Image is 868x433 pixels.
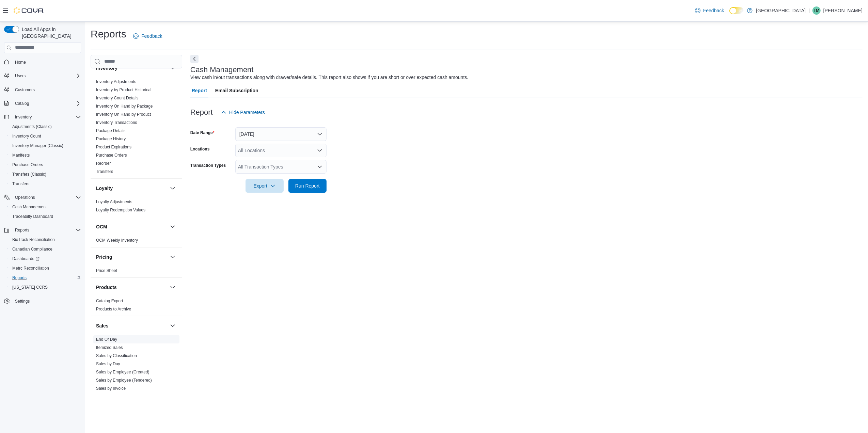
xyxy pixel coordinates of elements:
[15,87,35,93] span: Customers
[1,112,84,122] button: Inventory
[7,131,84,141] button: Inventory Count
[10,203,49,211] a: Cash Management
[10,180,32,188] a: Transfers
[1,57,84,67] button: Home
[96,153,127,158] span: Purchase Orders
[10,245,81,253] span: Canadian Compliance
[1,225,84,235] button: Reports
[12,99,81,108] span: Catalog
[250,179,280,193] span: Export
[15,195,35,200] span: Operations
[91,78,182,178] div: Inventory
[7,122,84,131] button: Adjustments (Classic)
[7,235,84,244] button: BioTrack Reconciliation
[96,208,145,212] a: Loyalty Redemption Values
[10,180,81,188] span: Transfers
[96,337,117,342] span: End Of Day
[12,124,52,129] span: Adjustments (Classic)
[96,120,137,125] span: Inventory Transactions
[190,146,210,152] label: Locations
[96,199,132,205] span: Loyalty Adjustments
[246,179,284,193] button: Export
[96,370,149,374] a: Sales by Employee (Created)
[15,299,30,304] span: Settings
[91,297,182,316] div: Products
[96,268,117,273] span: Price Sheet
[96,96,139,100] a: Inventory Count Details
[12,85,81,94] span: Customers
[10,274,81,282] span: Reports
[190,55,199,63] button: Next
[229,109,265,116] span: Hide Parameters
[7,141,84,150] button: Inventory Manager (Classic)
[96,378,152,383] span: Sales by Employee (Tendered)
[12,214,53,219] span: Traceabilty Dashboard
[10,123,54,131] a: Adjustments (Classic)
[10,264,81,272] span: Metrc Reconciliation
[96,254,112,260] h3: Pricing
[96,87,152,93] span: Inventory by Product Historical
[12,297,32,305] a: Settings
[1,85,84,95] button: Customers
[15,227,29,233] span: Reports
[96,199,132,204] a: Loyalty Adjustments
[317,148,322,153] button: Open list of options
[19,26,81,39] span: Load All Apps in [GEOGRAPHIC_DATA]
[12,204,47,210] span: Cash Management
[91,267,182,277] div: Pricing
[10,255,81,263] span: Dashboards
[10,212,56,221] a: Traceabilty Dashboard
[729,7,744,14] input: Dark Mode
[12,86,37,94] a: Customers
[96,185,167,192] button: Loyalty
[96,104,153,109] a: Inventory On Hand by Package
[10,161,81,169] span: Purchase Orders
[96,254,167,260] button: Pricing
[7,160,84,170] button: Purchase Orders
[96,268,117,273] a: Price Sheet
[7,212,84,221] button: Traceabilty Dashboard
[96,128,126,133] span: Package Details
[7,244,84,254] button: Canadian Compliance
[12,58,81,66] span: Home
[96,223,107,230] h3: OCM
[96,137,126,141] a: Package History
[96,169,113,174] a: Transfers
[96,337,117,342] a: End Of Day
[12,226,32,234] button: Reports
[12,143,63,148] span: Inventory Manager (Classic)
[96,185,113,192] h3: Loyalty
[12,72,28,80] button: Users
[96,128,126,133] a: Package Details
[7,263,84,273] button: Metrc Reconciliation
[96,307,131,311] a: Products to Archive
[96,95,139,101] span: Inventory Count Details
[96,369,149,375] span: Sales by Employee (Created)
[10,236,58,244] a: BioTrack Reconciliation
[756,6,806,15] p: [GEOGRAPHIC_DATA]
[12,162,43,167] span: Purchase Orders
[12,72,81,80] span: Users
[10,212,81,221] span: Traceabilty Dashboard
[12,181,29,187] span: Transfers
[4,54,81,324] nav: Complex example
[169,322,177,330] button: Sales
[10,283,50,291] a: [US_STATE] CCRS
[10,132,81,140] span: Inventory Count
[190,130,215,135] label: Date Range
[12,193,38,202] button: Operations
[692,4,727,17] a: Feedback
[1,71,84,81] button: Users
[96,345,123,350] span: Itemized Sales
[12,297,81,305] span: Settings
[169,184,177,192] button: Loyalty
[7,179,84,189] button: Transfers
[96,144,131,150] span: Product Expirations
[96,322,167,329] button: Sales
[96,386,126,391] span: Sales by Invoice
[12,153,30,158] span: Manifests
[12,113,34,121] button: Inventory
[96,298,123,304] span: Catalog Export
[96,299,123,303] a: Catalog Export
[12,275,27,280] span: Reports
